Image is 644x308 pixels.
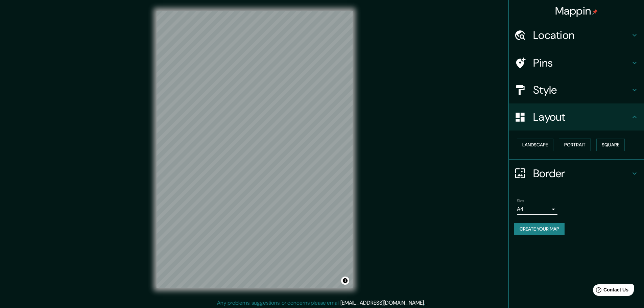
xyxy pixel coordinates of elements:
[341,277,349,285] button: Toggle attribution
[340,299,424,306] a: [EMAIL_ADDRESS][DOMAIN_NAME]
[217,299,425,307] p: Any problems, suggestions, or concerns please email .
[533,110,630,124] h4: Layout
[584,282,637,301] iframe: Help widget launcher
[509,160,644,187] div: Border
[517,139,553,151] button: Landscape
[509,103,644,131] div: Layout
[509,76,644,103] div: Style
[555,4,598,18] h4: Mappin
[533,56,630,70] h4: Pins
[509,49,644,76] div: Pins
[157,11,353,288] canvas: Map
[517,204,557,215] div: A4
[426,299,427,307] div: .
[517,198,524,204] label: Size
[425,299,426,307] div: .
[596,139,625,151] button: Square
[509,22,644,49] div: Location
[592,9,598,15] img: pin-icon.png
[559,139,591,151] button: Portrait
[514,223,565,235] button: Create your map
[533,83,630,97] h4: Style
[533,28,630,42] h4: Location
[533,167,630,180] h4: Border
